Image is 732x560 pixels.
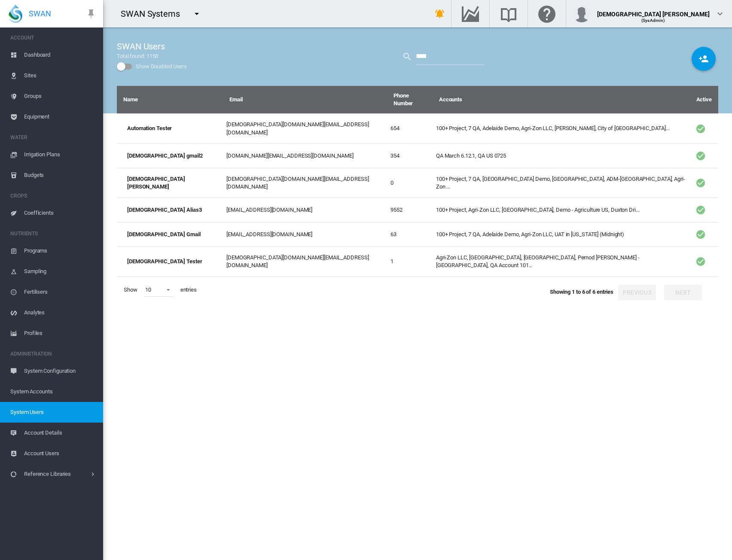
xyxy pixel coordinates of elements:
span: CROPS [10,189,96,203]
div: 10 [145,286,151,293]
span: System Accounts [10,381,96,402]
md-icon: Search the knowledge base [498,9,519,19]
td: [DOMAIN_NAME][EMAIL_ADDRESS][DOMAIN_NAME] [223,143,387,168]
div: Show Disabled Users [136,61,187,73]
tr: [DEMOGRAPHIC_DATA] [PERSON_NAME] [DEMOGRAPHIC_DATA][DOMAIN_NAME][EMAIL_ADDRESS][DOMAIN_NAME] 0 10... [117,168,718,198]
span: Programs [24,240,96,261]
td: [DEMOGRAPHIC_DATA] Tester [117,247,223,277]
span: Groups [24,86,96,107]
tr: [DEMOGRAPHIC_DATA] Gmail [EMAIL_ADDRESS][DOMAIN_NAME] 63 100+ Project, 7 QA, Adelaide Demo, Agri-... [117,222,718,247]
button: Previous [618,285,656,300]
a: Name [123,96,138,103]
td: [DEMOGRAPHIC_DATA] Gmail [117,222,223,247]
button: icon-bell-ring [431,5,448,22]
span: Sampling [24,261,96,282]
td: [EMAIL_ADDRESS][DOMAIN_NAME] [223,198,387,222]
tr: [DEMOGRAPHIC_DATA] Alias3 [EMAIL_ADDRESS][DOMAIN_NAME] 9552 100+ Project, Agri-Zon LLC, [GEOGRAPH... [117,198,718,222]
td: [DEMOGRAPHIC_DATA][DOMAIN_NAME][EMAIL_ADDRESS][DOMAIN_NAME] [223,247,387,277]
md-icon: icon-checkbox-marked-circle [695,151,706,161]
img: SWAN-Landscape-Logo-Colour-drop.png [9,5,22,23]
span: Dashboard [24,45,96,65]
td: 354 [387,143,433,168]
md-icon: Click here for help [537,9,557,19]
md-switch: Show Disabled Users [117,60,187,73]
td: Automation Tester [117,113,223,143]
td: [DEMOGRAPHIC_DATA] gmail2 [117,143,223,168]
md-icon: icon-chevron-down [715,9,725,19]
md-icon: icon-pin [86,9,96,19]
span: Analytes [24,302,96,323]
span: Fertilisers [24,282,96,302]
span: Coefficients [24,203,96,223]
md-icon: icon-menu-down [192,9,202,19]
tr: Automation Tester [DEMOGRAPHIC_DATA][DOMAIN_NAME][EMAIL_ADDRESS][DOMAIN_NAME] 654 100+ Project, 7... [117,113,718,143]
md-icon: icon-checkbox-marked-circle [695,124,706,134]
td: Agri-Zon LLC, [GEOGRAPHIC_DATA], [GEOGRAPHIC_DATA], Pernod [PERSON_NAME] - [GEOGRAPHIC_DATA], QA ... [433,247,690,277]
span: Profiles [24,323,96,344]
tr: [DEMOGRAPHIC_DATA] Tester [DEMOGRAPHIC_DATA][DOMAIN_NAME][EMAIL_ADDRESS][DOMAIN_NAME] 1 Agri-Zon ... [117,247,718,277]
span: 1158 [146,53,159,59]
span: Equipment [24,107,96,127]
md-icon: Search by keyword [402,52,412,62]
td: 100+ Project, 7 QA, Adelaide Demo, Agri-Zon LLC, [PERSON_NAME], City of [GEOGRAPHIC_DATA]... [433,113,690,143]
div: SWAN Systems [121,8,188,20]
td: 100+ Project, Agri-Zon LLC, [GEOGRAPHIC_DATA], Demo - Agriculture US, Duxton Dri... [433,198,690,222]
button: Add NEW User to SWAN [692,47,716,71]
span: entries [177,283,200,297]
span: Account Details [24,423,96,443]
div: [DEMOGRAPHIC_DATA] [PERSON_NAME] [597,6,710,15]
th: Accounts [433,86,690,113]
span: ACCOUNT [10,31,96,45]
td: 100+ Project, 7 QA, Adelaide Demo, Agri-Zon LLC, UAT in [US_STATE] (Midnight) [433,222,690,247]
span: Budgets [24,165,96,186]
md-icon: icon-checkbox-marked-circle [695,229,706,240]
td: [DEMOGRAPHIC_DATA] Alias3 [117,198,223,222]
span: NUTRIENTS [10,227,96,240]
td: [DEMOGRAPHIC_DATA][DOMAIN_NAME][EMAIL_ADDRESS][DOMAIN_NAME] [223,168,387,198]
th: Phone Number [387,86,433,113]
td: 100+ Project, 7 QA, [GEOGRAPHIC_DATA] Demo, [GEOGRAPHIC_DATA], ADM-[GEOGRAPHIC_DATA], Agri-Zon ... [433,168,690,198]
button: Next [664,285,702,300]
tr: [DEMOGRAPHIC_DATA] gmail2 [DOMAIN_NAME][EMAIL_ADDRESS][DOMAIN_NAME] 354 QA March 6.12.1, QA US 07... [117,143,718,168]
td: 9552 [387,198,433,222]
span: SWAN Users [117,40,165,52]
span: Showing 1 to 6 of 6 entries [550,289,613,295]
img: profile.jpg [573,5,590,22]
md-icon: Go to the Data Hub [460,9,481,19]
span: System Users [10,402,96,423]
td: 0 [387,168,433,198]
span: Total found: [117,53,145,59]
span: Reference Libraries [24,464,89,484]
md-icon: icon-checkbox-marked-circle [695,256,706,267]
span: System Configuration [24,361,96,381]
md-icon: icon-checkbox-marked-circle [695,205,706,215]
span: Sites [24,65,96,86]
td: [DEMOGRAPHIC_DATA] [PERSON_NAME] [117,168,223,198]
span: Show [120,283,141,297]
td: [EMAIL_ADDRESS][DOMAIN_NAME] [223,222,387,247]
a: Email [229,96,243,103]
span: Account Users [24,443,96,464]
md-icon: icon-checkbox-marked-circle [695,178,706,188]
span: WATER [10,131,96,144]
td: QA March 6.12.1, QA US 0725 [433,143,690,168]
td: 654 [387,113,433,143]
md-icon: icon-bell-ring [435,9,445,19]
span: ADMINISTRATION [10,347,96,361]
button: icon-menu-down [188,5,205,22]
td: [DEMOGRAPHIC_DATA][DOMAIN_NAME][EMAIL_ADDRESS][DOMAIN_NAME] [223,113,387,143]
md-icon: icon-account-plus [698,54,709,64]
td: 1 [387,247,433,277]
span: (SysAdmin) [641,18,665,23]
span: Irrigation Plans [24,144,96,165]
th: Active [690,86,718,113]
span: SWAN [29,8,51,19]
td: 63 [387,222,433,247]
